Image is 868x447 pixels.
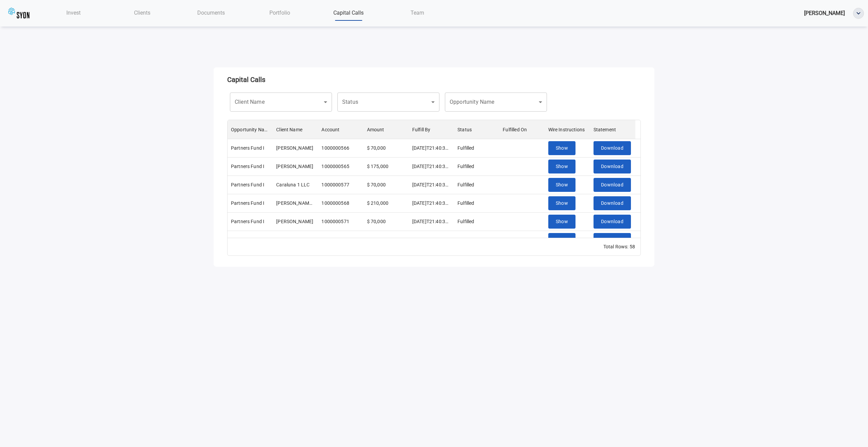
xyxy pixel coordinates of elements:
[804,10,845,16] span: [PERSON_NAME]
[367,218,386,225] div: $ 70,000
[367,200,388,206] div: $ 210,000
[231,236,264,243] div: Partners Fund I
[367,181,386,188] div: $ 70,000
[197,10,225,16] span: Documents
[230,93,314,112] div: ​
[39,6,108,20] a: Invest
[276,181,310,188] div: Caraluna 1 LLC
[333,10,364,16] span: Capital Calls
[412,120,431,139] div: Fulfill By
[231,200,264,206] div: Partners Fund I
[276,236,313,243] div: Thomas Gonser
[454,120,499,139] div: Status
[601,181,623,189] span: Download
[499,120,545,139] div: Fulfilled On
[177,6,245,20] a: Documents
[548,233,576,247] button: Show
[337,93,421,112] div: ​
[548,196,576,210] button: Show
[457,200,474,206] div: Fulfilled
[594,215,631,229] button: Download
[227,76,641,84] h5: Capital Calls
[231,120,269,139] div: Opportunity Name
[556,236,568,244] span: Show
[108,6,177,20] a: Clients
[276,163,313,170] div: Amar Chokhawala
[556,181,568,189] span: Show
[853,8,864,18] img: ellipse
[601,217,623,226] span: Download
[314,6,383,20] a: Capital Calls
[556,217,568,226] span: Show
[409,120,454,139] div: Fulfill By
[457,163,474,170] div: Fulfilled
[457,218,474,225] div: Fulfilled
[548,215,576,229] button: Show
[367,145,386,151] div: $ 70,000
[457,145,474,151] div: Fulfilled
[594,196,631,210] button: Download
[412,163,451,170] div: 2025-01-16T21:40:36Z
[548,141,576,155] button: Show
[231,218,264,225] div: Partners Fund I
[545,120,590,139] div: Wire Instructions
[276,145,313,151] div: Kenneth Sadowsky
[412,200,451,206] div: 2025-01-16T21:40:36Z
[8,7,30,19] img: syoncap.png
[457,120,472,139] div: Status
[445,93,529,112] div: ​
[603,243,635,250] div: Total Rows: 58
[590,120,635,139] div: Statement
[411,10,424,16] span: Team
[601,162,623,171] span: Download
[276,120,302,139] div: Client Name
[321,200,349,206] div: 1000000568
[231,145,264,151] div: Partners Fund I
[853,8,864,19] button: ellipse
[601,236,623,244] span: Download
[594,160,631,173] button: Download
[383,6,452,20] a: Team
[321,181,349,188] div: 1000000577
[321,120,339,139] div: Account
[273,120,318,139] div: Client Name
[231,181,264,188] div: Partners Fund I
[556,199,568,208] span: Show
[556,144,568,152] span: Show
[321,218,349,225] div: 1000000571
[594,233,631,247] button: Download
[601,144,623,152] span: Download
[594,141,631,155] button: Download
[457,236,474,243] div: Fulfilled
[548,120,585,139] div: Wire Instructions
[548,160,576,173] button: Show
[276,218,313,225] div: William Hudspith
[367,120,384,139] div: Amount
[412,218,451,225] div: 2025-01-16T21:40:36Z
[367,236,388,243] div: $ 350,000
[457,181,474,188] div: Fulfilled
[594,178,631,192] button: Download
[228,120,273,139] div: Opportunity Name
[66,10,81,16] span: Invest
[318,120,363,139] div: Account
[364,120,409,139] div: Amount
[548,178,576,192] button: Show
[245,6,314,20] a: Portfolio
[231,163,264,170] div: Partners Fund I
[134,10,150,16] span: Clients
[276,200,315,206] div: Jonathan Sheena
[321,163,349,170] div: 1000000565
[321,236,349,243] div: 1000000572
[601,199,623,208] span: Download
[412,145,451,151] div: 2025-01-16T21:40:36Z
[269,10,290,16] span: Portfolio
[594,120,616,139] div: Statement
[412,236,451,243] div: 2025-01-16T21:40:36Z
[412,181,451,188] div: 2025-01-16T21:40:36Z
[503,120,527,139] div: Fulfilled On
[321,145,349,151] div: 1000000566
[367,163,388,170] div: $ 175,000
[556,162,568,171] span: Show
